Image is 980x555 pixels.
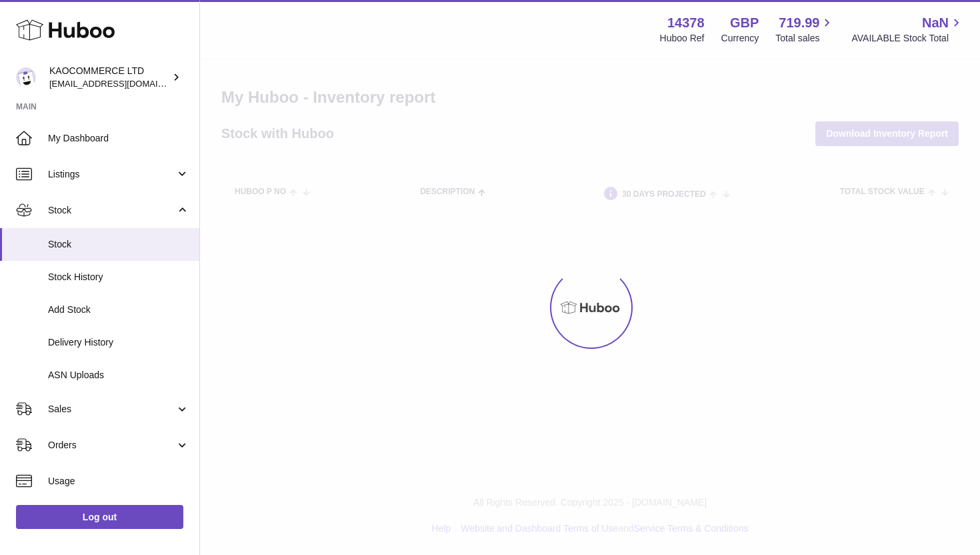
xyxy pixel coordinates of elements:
[48,475,189,488] span: Usage
[775,32,835,45] span: Total sales
[851,32,964,45] span: AVAILABLE Stock Total
[775,14,835,45] a: 719.99 Total sales
[48,271,189,284] span: Stock History
[48,369,189,382] span: ASN Uploads
[851,14,964,45] a: NaN AVAILABLE Stock Total
[16,67,36,87] img: hello@lunera.co.uk
[48,439,175,452] span: Orders
[730,14,759,32] strong: GBP
[48,336,189,349] span: Delivery History
[48,304,189,316] span: Add Stock
[922,14,949,32] span: NaN
[721,32,759,45] div: Currency
[779,14,819,32] span: 719.99
[48,204,175,217] span: Stock
[667,14,705,32] strong: 14378
[48,132,189,145] span: My Dashboard
[49,78,196,89] span: [EMAIL_ADDRESS][DOMAIN_NAME]
[49,65,169,90] div: KAOCOMMERCE LTD
[48,238,189,251] span: Stock
[660,32,705,45] div: Huboo Ref
[48,403,175,416] span: Sales
[48,168,175,181] span: Listings
[16,505,183,529] a: Log out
